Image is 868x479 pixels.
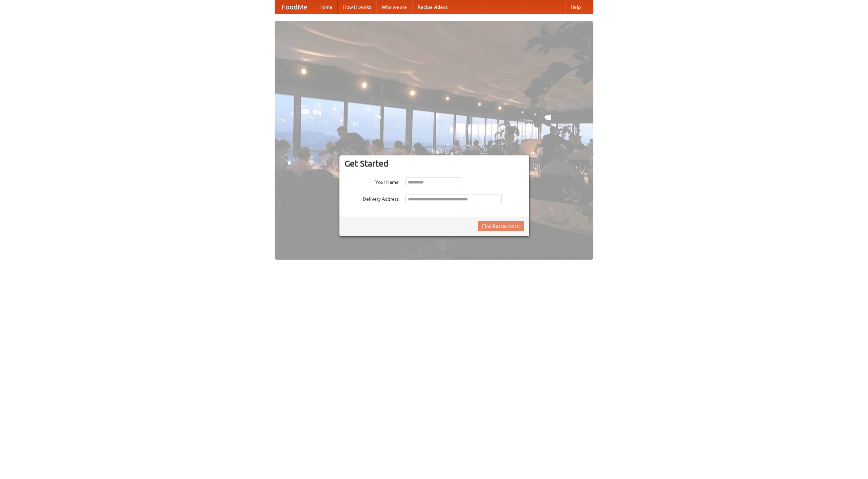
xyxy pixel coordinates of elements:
a: Home [314,0,338,14]
a: Who we are [376,0,412,14]
a: How it works [338,0,376,14]
button: Find Restaurants! [478,221,524,231]
h3: Get Started [344,158,524,169]
label: Delivery Address [344,194,399,202]
a: FoodMe [275,0,314,14]
a: Recipe videos [412,0,453,14]
label: Your Name [344,177,399,186]
a: Help [565,0,586,14]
